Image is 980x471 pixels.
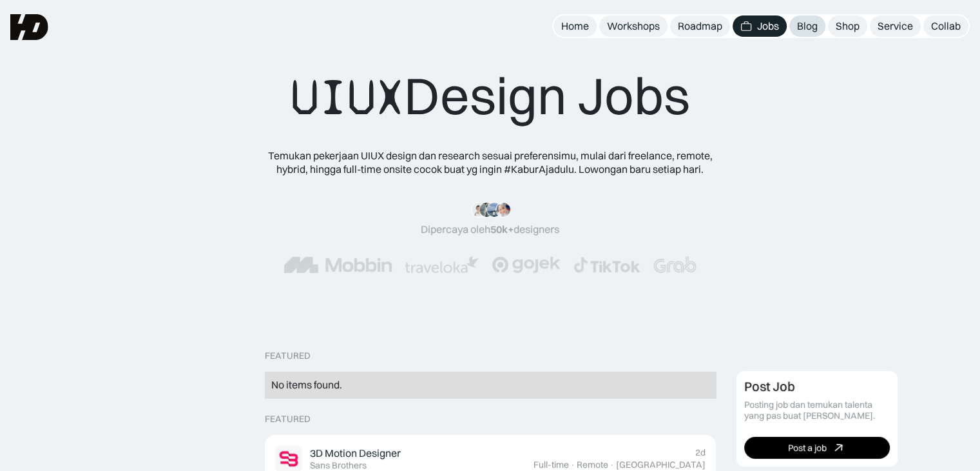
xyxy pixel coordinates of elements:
span: UIUX [291,66,404,128]
div: Post a job [788,443,827,454]
a: Shop [828,15,867,37]
div: Home [561,19,589,33]
div: No items found. [271,378,709,392]
a: Collab [923,15,968,37]
div: Sans Brothers [310,460,367,471]
div: Temukan pekerjaan UIUX design dan research sesuai preferensimu, mulai dari freelance, remote, hyb... [258,149,722,176]
a: Blog [789,15,825,37]
div: Design Jobs [291,65,690,128]
div: Workshops [607,19,660,33]
span: 50k+ [490,223,514,235]
div: Blog [797,19,818,33]
div: [GEOGRAPHIC_DATA] [616,459,706,470]
div: Shop [836,19,860,33]
div: Service [878,19,913,33]
div: 3D Motion Designer [310,446,401,460]
a: Roadmap [670,15,730,37]
a: Service [870,15,921,37]
div: · [570,459,575,470]
a: Jobs [733,15,787,37]
div: Roadmap [678,19,722,33]
div: Collab [931,19,961,33]
div: 2d [695,447,706,458]
div: Featured [265,350,311,361]
div: Featured [265,414,311,425]
a: Home [553,15,597,37]
div: Posting job dan temukan talenta yang pas buat [PERSON_NAME]. [744,399,890,421]
div: Jobs [757,19,779,33]
div: Full-time [533,459,569,470]
div: Post Job [744,379,795,394]
a: Post a job [744,437,890,459]
div: Dipercaya oleh designers [421,223,559,236]
a: Workshops [599,15,668,37]
div: · [610,459,615,470]
div: Remote [577,459,608,470]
